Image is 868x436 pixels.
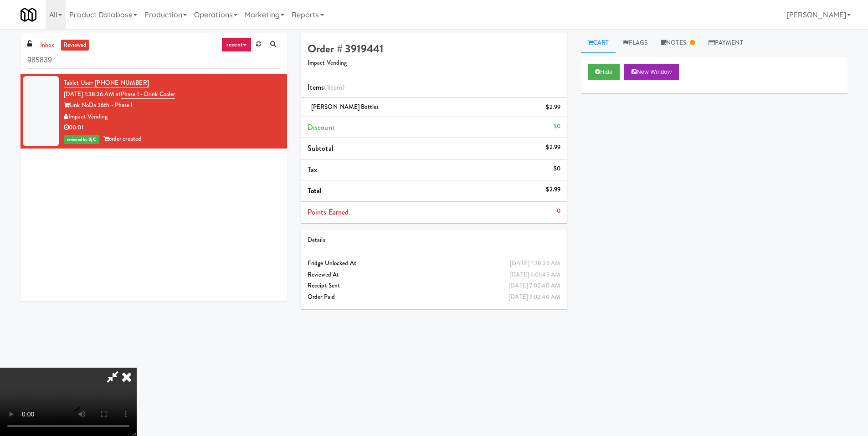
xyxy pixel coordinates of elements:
[308,207,349,217] span: Points Earned
[21,74,287,149] li: Tablet User· [PHONE_NUMBER][DATE] 1:38:36 AM atPhase I - Drink CoolerLink NoDa 36th - Phase IImpa...
[64,111,280,123] div: Impact Vending
[103,134,141,143] span: order created
[554,163,560,174] div: $0
[654,33,702,53] a: Notes
[38,40,56,51] a: inbox
[221,37,252,52] a: recent
[27,52,280,69] input: Search vision orders
[308,43,560,55] h4: Order # 3919441
[624,64,679,80] button: New Window
[21,7,36,23] img: Micromart
[308,143,334,154] span: Subtotal
[308,122,335,133] span: Discount
[324,82,344,92] span: (1 )
[546,142,560,153] div: $2.99
[329,82,342,92] ng-pluralize: item
[311,103,379,111] span: [PERSON_NAME] Bottles
[616,33,654,53] a: Flags
[702,33,750,53] a: Payment
[546,102,560,113] div: $2.99
[308,164,317,175] span: Tax
[308,235,560,246] div: Details
[510,258,560,269] div: [DATE] 1:38:36 AM
[308,185,322,196] span: Total
[508,292,560,303] div: [DATE] 7:02:40 AM
[554,121,560,132] div: $0
[308,280,560,292] div: Receipt Sent
[308,258,560,269] div: Fridge Unlocked At
[509,269,560,281] div: [DATE] 6:01:45 AM
[508,280,560,292] div: [DATE] 7:02:40 AM
[308,60,560,67] h5: Impact Vending
[557,205,560,217] div: 0
[588,64,620,80] button: Hide
[64,90,121,98] span: [DATE] 1:38:36 AM at
[64,100,280,111] div: Link NoDa 36th - Phase I
[64,122,280,133] div: 00:01
[64,135,99,144] span: reviewed by Bj C
[61,40,89,51] a: reviewed
[581,33,616,53] a: Cart
[308,292,560,303] div: Order Paid
[92,78,149,87] span: · [PHONE_NUMBER]
[308,269,560,281] div: Reviewed At
[64,78,149,87] a: Tablet User· [PHONE_NUMBER]
[546,184,560,195] div: $2.99
[121,90,175,99] a: Phase I - Drink Cooler
[308,82,344,92] span: Items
